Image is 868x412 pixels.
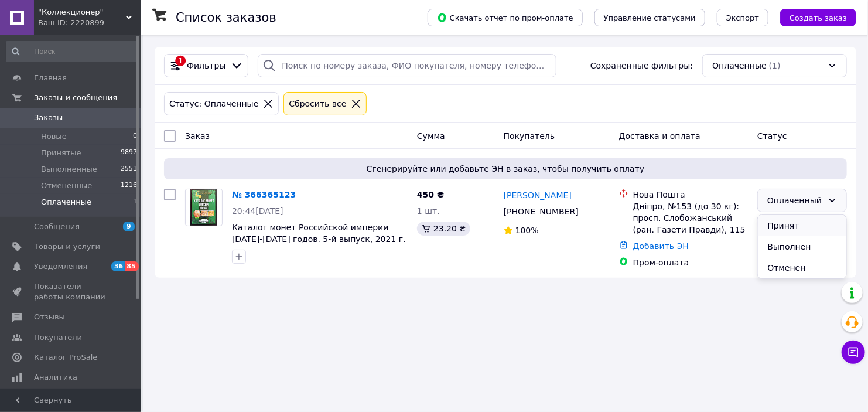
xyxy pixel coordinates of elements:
[232,223,406,244] a: Каталог монет Российской империи [DATE]-[DATE] годов. 5-й выпуск, 2021 г.
[717,9,768,26] button: Экспорт
[169,163,842,175] span: Сгенерируйте или добавьте ЭН в заказ, чтобы получить оплату
[437,12,573,23] span: Скачать отчет по пром-оплате
[34,73,67,83] span: Главная
[428,9,583,26] button: Скачать отчет по пром-оплате
[41,148,81,158] span: Принятые
[185,189,223,226] a: Фото товару
[633,200,748,236] div: Дніпро, №153 (до 30 кг): просп. Слобожанський (ран. Газети Правди), 115
[176,11,276,25] h1: Список заказов
[133,197,137,207] span: 1
[34,312,65,322] span: Отзывы
[34,281,108,302] span: Показатели работы компании
[6,41,138,62] input: Поиск
[417,190,444,199] span: 450 ₴
[34,352,97,363] span: Каталог ProSale
[38,18,141,28] div: Ваш ID: 2220899
[712,60,767,71] span: Оплаченные
[133,131,137,142] span: 0
[769,61,781,70] span: (1)
[504,189,572,201] a: [PERSON_NAME]
[111,261,125,271] span: 36
[121,181,137,191] span: 1216
[790,13,847,22] span: Создать заказ
[757,131,787,141] span: Статус
[258,54,556,77] input: Поиск по номеру заказа, ФИО покупателя, номеру телефона, Email, номеру накладной
[417,206,440,216] span: 1 шт.
[768,12,856,22] a: Создать заказ
[758,257,846,278] li: Отменен
[767,194,823,207] div: Оплаченный
[633,189,748,200] div: Нова Пошта
[504,131,555,141] span: Покупатель
[190,189,218,226] img: Фото товару
[41,164,97,175] span: Выполненные
[123,222,135,231] span: 9
[758,236,846,257] li: Выполнен
[417,222,470,236] div: 23.20 ₴
[726,13,759,22] span: Экспорт
[34,113,63,123] span: Заказы
[590,60,693,71] span: Сохраненные фильтры:
[34,332,82,343] span: Покупатели
[38,7,126,18] span: "Коллекционер"
[286,97,348,110] div: Сбросить все
[121,148,137,158] span: 9897
[633,241,689,251] a: Добавить ЭН
[34,222,80,232] span: Сообщения
[34,241,100,252] span: Товары и услуги
[594,9,705,26] button: Управление статусами
[34,261,87,272] span: Уведомления
[515,226,539,235] span: 100%
[41,131,67,142] span: Новые
[780,9,856,26] button: Создать заказ
[504,207,579,216] span: [PHONE_NUMBER]
[232,206,283,216] span: 20:44[DATE]
[417,131,445,141] span: Сумма
[758,215,846,236] li: Принят
[41,197,91,207] span: Оплаченные
[34,372,77,383] span: Аналитика
[187,60,225,71] span: Фильтры
[619,131,700,141] span: Доставка и оплата
[185,131,210,141] span: Заказ
[125,261,138,271] span: 85
[167,97,261,110] div: Статус: Оплаченные
[34,93,117,103] span: Заказы и сообщения
[41,181,92,191] span: Отмененные
[232,190,296,199] a: № 366365123
[842,341,865,364] button: Чат с покупателем
[121,164,137,175] span: 2551
[633,257,748,268] div: Пром-оплата
[604,13,696,22] span: Управление статусами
